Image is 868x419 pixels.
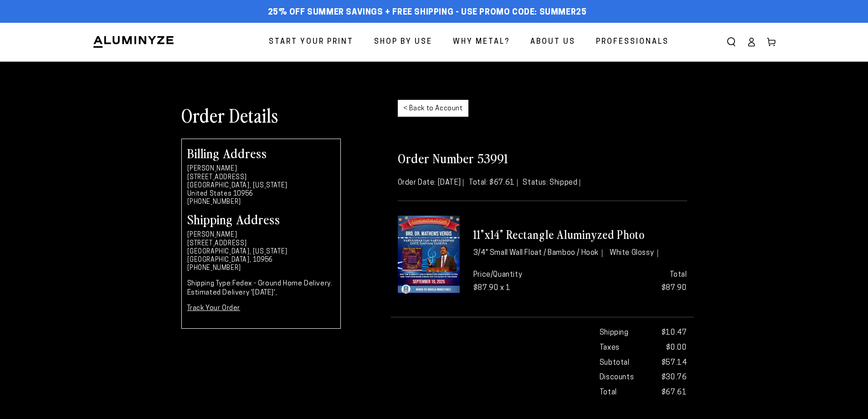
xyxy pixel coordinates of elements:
strong: Total [670,271,687,279]
span: Status: Shipped [523,179,580,186]
span: $10.47 [662,326,687,340]
span: Total: $67.61 [469,179,518,186]
img: 11"x14" Rectangle White Glossy Aluminyzed Photo - 3/4" Small Wall Float / Hook [398,216,460,295]
strong: Discounts [600,371,634,384]
strong: Subtotal [600,357,630,370]
h2: Billing Address [187,146,335,159]
span: 25% off Summer Savings + Free Shipping - Use Promo Code: SUMMER25 [268,8,587,18]
strong: Shipping Type: [187,280,232,287]
li: [GEOGRAPHIC_DATA], 10956 [187,256,335,264]
span: $0.00 [666,341,687,355]
strong: [PERSON_NAME] [187,232,237,238]
li: [PHONE_NUMBER] [187,264,335,273]
span: Order Date: [DATE] [398,179,464,186]
a: < Back to Account [398,100,468,117]
span: $57.14 [662,357,687,370]
li: United States 10956 [187,190,335,198]
strong: Taxes [600,341,620,355]
span: Professionals [596,36,669,49]
h2: Shipping Address [187,212,335,225]
li: White Glossy [610,249,658,258]
p: Fedex - Ground Home Delivery. Estimated Delivery '[DATE]', [187,279,335,297]
li: [PHONE_NUMBER] [187,198,335,207]
p: Price/Quantity $87.90 x 1 [473,269,573,295]
a: Shop By Use [367,30,439,54]
h2: Order Number 53991 [398,150,687,166]
img: Aluminyze [92,35,175,49]
li: [GEOGRAPHIC_DATA], [US_STATE] [187,182,335,190]
p: $87.90 [587,269,687,295]
span: $30.76 [662,371,687,384]
h1: Order Details [181,103,384,127]
h3: 11"x14" Rectangle Aluminyzed Photo [473,227,687,242]
strong: Total [600,386,617,399]
a: About Us [524,30,582,54]
summary: Search our site [721,32,741,52]
a: Professionals [589,30,676,54]
span: Shop By Use [374,36,432,49]
a: Track Your Order [187,305,241,312]
strong: $67.61 [662,386,687,399]
span: Why Metal? [453,36,510,49]
span: About Us [530,36,575,49]
span: Start Your Print [269,36,354,49]
li: [STREET_ADDRESS] [187,174,335,182]
a: Why Metal? [446,30,517,54]
li: 3/4" Small Wall Float / Bamboo / Hook [473,249,603,258]
li: [GEOGRAPHIC_DATA], [US_STATE] [187,248,335,256]
li: [STREET_ADDRESS] [187,240,335,248]
strong: Shipping [600,326,629,340]
strong: [PERSON_NAME] [187,166,237,172]
a: Start Your Print [262,30,360,54]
